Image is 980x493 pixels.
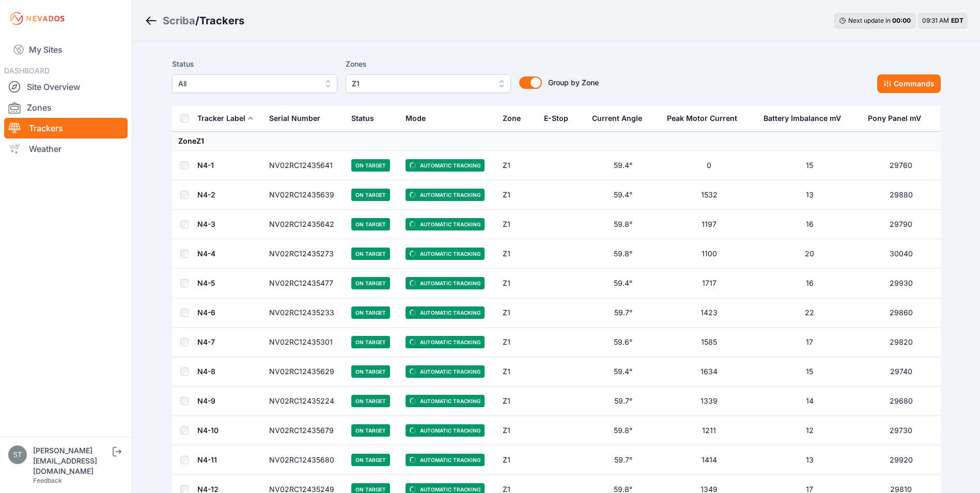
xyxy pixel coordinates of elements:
[892,17,911,25] div: 00 : 00
[172,58,337,70] label: Status
[862,239,940,269] td: 30040
[406,336,485,348] span: Automatic Tracking
[197,220,215,228] a: N4-3
[764,106,849,131] button: Battery Imbalance mV
[661,151,757,180] td: 0
[263,445,345,475] td: NV02RC12435680
[351,454,390,466] span: On Target
[661,445,757,475] td: 1414
[661,298,757,328] td: 1423
[661,210,757,239] td: 1197
[764,113,841,124] div: Battery Imbalance mV
[592,113,642,124] div: Current Angle
[263,239,345,269] td: NV02RC12435273
[263,151,345,180] td: NV02RC12435641
[757,328,862,357] td: 17
[172,132,941,151] td: Zone Z1
[757,239,862,269] td: 20
[661,328,757,357] td: 1585
[197,426,219,435] a: N4-10
[586,210,661,239] td: 59.8°
[4,97,128,118] a: Zones
[586,387,661,416] td: 59.7°
[351,336,390,348] span: On Target
[263,180,345,210] td: NV02RC12435639
[351,248,390,260] span: On Target
[661,387,757,416] td: 1339
[4,76,128,97] a: Site Overview
[351,113,374,124] div: Status
[346,74,511,93] button: Z1
[4,118,128,138] a: Trackers
[862,416,940,445] td: 29730
[406,189,485,201] span: Automatic Tracking
[351,159,390,172] span: On Target
[351,395,390,407] span: On Target
[667,106,745,131] button: Peak Motor Current
[352,78,490,90] span: Z1
[197,249,215,258] a: N4-4
[145,7,244,34] nav: Breadcrumb
[862,298,940,328] td: 29860
[197,396,215,405] a: N4-9
[351,189,390,201] span: On Target
[263,328,345,357] td: NV02RC12435301
[548,78,599,87] span: Group by Zone
[862,180,940,210] td: 29880
[269,106,329,131] button: Serial Number
[862,445,940,475] td: 29920
[592,106,650,131] button: Current Angle
[586,239,661,269] td: 59.8°
[195,13,199,28] span: /
[33,476,62,484] a: Feedback
[661,239,757,269] td: 1100
[503,113,521,124] div: Zone
[197,106,254,131] button: Tracker Label
[951,17,963,24] span: EDT
[263,269,345,298] td: NV02RC12435477
[496,416,538,445] td: Z1
[661,357,757,387] td: 1634
[586,298,661,328] td: 59.7°
[667,113,737,124] div: Peak Motor Current
[406,277,485,289] span: Automatic Tracking
[661,269,757,298] td: 1717
[496,210,538,239] td: Z1
[496,269,538,298] td: Z1
[4,66,50,75] span: DASHBOARD
[848,17,891,24] span: Next update in
[406,365,485,378] span: Automatic Tracking
[757,298,862,328] td: 22
[544,106,577,131] button: E-Stop
[263,210,345,239] td: NV02RC12435642
[496,387,538,416] td: Z1
[862,151,940,180] td: 29760
[757,445,862,475] td: 13
[757,151,862,180] td: 15
[263,387,345,416] td: NV02RC12435224
[496,445,538,475] td: Z1
[33,445,111,476] div: [PERSON_NAME][EMAIL_ADDRESS][DOMAIN_NAME]
[922,17,949,24] span: 09:31 AM
[496,328,538,357] td: Z1
[862,387,940,416] td: 29680
[351,306,390,319] span: On Target
[661,416,757,445] td: 1211
[868,106,929,131] button: Pony Panel mV
[197,161,214,170] a: N4-1
[197,337,215,346] a: N4-7
[4,37,128,62] a: My Sites
[757,416,862,445] td: 12
[178,78,317,90] span: All
[4,138,128,159] a: Weather
[586,328,661,357] td: 59.6°
[586,416,661,445] td: 59.8°
[163,13,195,28] a: Scriba
[406,395,485,407] span: Automatic Tracking
[757,387,862,416] td: 14
[503,106,529,131] button: Zone
[661,180,757,210] td: 1532
[197,190,215,199] a: N4-2
[862,328,940,357] td: 29820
